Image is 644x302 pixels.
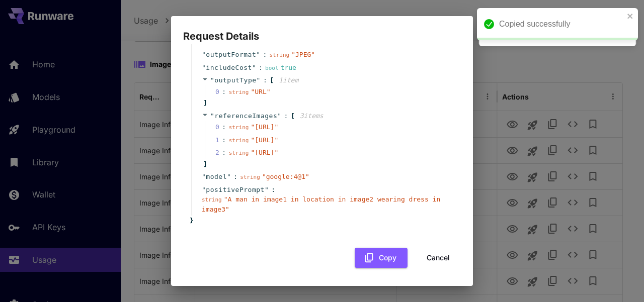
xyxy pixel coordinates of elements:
[215,87,229,97] span: 0
[274,39,284,46] span: int
[210,76,214,84] span: "
[233,172,237,182] span: :
[229,137,249,144] span: string
[291,51,315,58] span: " JPEG "
[265,63,296,73] div: true
[269,52,289,58] span: string
[265,186,269,193] span: "
[291,111,295,121] span: [
[214,76,256,84] span: outputType
[261,38,265,46] span: "
[206,63,252,73] span: includeCost
[202,98,207,108] span: ]
[202,186,206,193] span: "
[257,76,261,84] span: "
[222,148,226,158] div: :
[202,64,206,71] span: "
[210,112,214,120] span: "
[277,112,281,120] span: "
[259,63,263,73] span: :
[222,135,226,145] div: :
[251,136,278,144] span: " [URL] "
[229,124,249,131] span: string
[206,185,265,195] span: positivePrompt
[202,173,206,180] span: "
[222,122,226,132] div: :
[227,173,231,180] span: "
[251,123,278,131] span: " [URL] "
[251,149,278,156] span: " [URL] "
[171,16,473,44] h2: Request Details
[284,111,288,121] span: :
[300,112,324,120] span: 3 item s
[240,174,260,180] span: string
[202,38,206,46] span: "
[252,64,256,71] span: "
[206,50,256,60] span: outputFormat
[229,89,249,95] span: string
[271,185,275,195] span: :
[202,196,222,203] span: string
[202,159,207,169] span: ]
[499,18,624,30] div: Copied successfully
[188,216,194,226] span: }
[270,75,274,85] span: [
[206,172,227,182] span: model
[202,51,206,58] span: "
[416,248,461,268] button: Cancel
[256,51,260,58] span: "
[202,195,440,213] span: " A man in image1 in location in image2 wearing dress in image3 "
[214,112,277,120] span: referenceImages
[215,148,229,158] span: 2
[229,150,249,156] span: string
[263,75,267,85] span: :
[222,87,226,97] div: :
[263,50,267,60] span: :
[279,76,298,84] span: 1 item
[251,88,270,95] span: " URL "
[265,65,279,71] span: bool
[355,248,408,268] button: Copy
[215,135,229,145] span: 1
[215,122,229,132] span: 0
[627,12,634,20] button: close
[262,173,309,180] span: " google:4@1 "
